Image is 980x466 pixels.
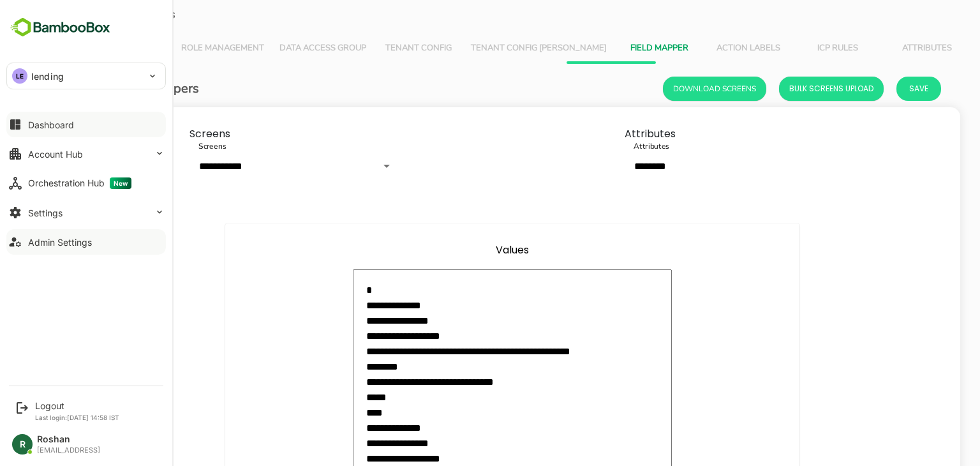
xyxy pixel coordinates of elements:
[37,434,100,445] div: Roshan
[6,112,166,137] button: Dashboard
[618,77,722,101] button: Download Screens
[35,414,119,421] p: Last login: [DATE] 14:58 IST
[26,79,154,99] h6: Tenant Label Mappers
[6,141,166,167] button: Account Hub
[235,43,322,54] span: Data Access Group
[28,237,92,248] div: Admin Settings
[577,43,651,54] span: Field Mapper
[6,15,114,40] img: BambooboxFullLogoMark.5f36c76dfaba33ec1ec1367b70bb1252.svg
[38,43,121,54] span: User Management
[31,33,905,64] div: Vertical tabs example
[137,43,219,54] span: Role Management
[756,43,830,54] span: ICP Rules
[7,63,165,89] div: LElending
[12,434,33,455] div: R
[37,446,100,455] div: [EMAIL_ADDRESS]
[28,207,63,218] div: Settings
[35,400,119,411] div: Logout
[589,141,625,152] label: Attributes
[12,68,27,84] div: LE
[6,170,166,196] button: Orchestration HubNew
[580,126,791,142] label: Attributes
[6,200,166,225] button: Settings
[451,243,484,258] label: Values
[154,141,182,152] label: Screens
[28,177,131,189] div: Orchestration Hub
[667,43,741,54] span: Action Labels
[31,70,64,83] p: lending
[845,43,919,54] span: Attributes
[110,177,131,189] span: New
[426,43,562,54] span: Tenant Config [PERSON_NAME]
[333,157,351,175] button: Open
[28,149,83,160] div: Account Hub
[145,126,355,142] label: Screens
[28,119,74,130] div: Dashboard
[6,229,166,255] button: Admin Settings
[337,43,411,54] span: Tenant Config
[745,80,829,97] span: Bulk Screens Upload
[734,77,839,101] button: Bulk Screens Upload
